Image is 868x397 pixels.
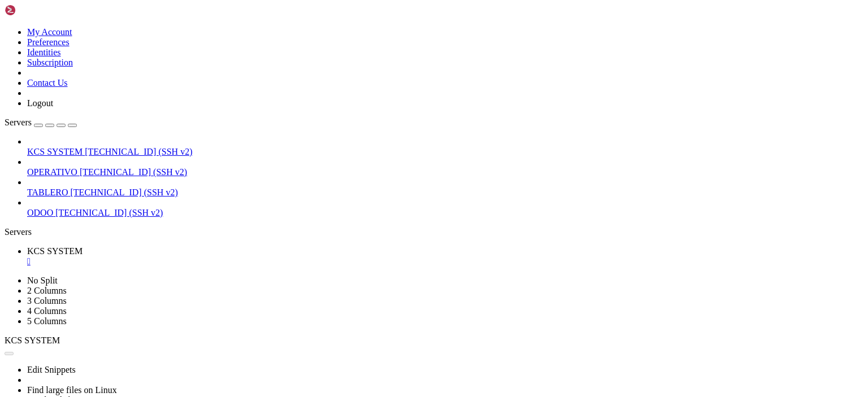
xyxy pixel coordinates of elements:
li: ODOO [TECHNICAL_ID] (SSH v2) [27,198,863,218]
a: 5 Columns [27,316,67,326]
a: KCS SYSTEM [TECHNICAL_ID] (SSH v2) [27,147,863,157]
span: KCS SYSTEM [5,335,60,345]
a: Servers [5,117,77,127]
a: Logout [27,98,53,108]
div: (0, 1) [5,14,9,24]
div: Servers [5,227,863,237]
img: Shellngn [5,5,70,16]
span: OPERATIVO [27,167,77,177]
a: TABLERO [TECHNICAL_ID] (SSH v2) [27,187,863,198]
span: TABLERO [27,187,68,197]
a: Contact Us [27,78,68,88]
x-row: Connecting [TECHNICAL_ID]... [5,5,721,14]
li: TABLERO [TECHNICAL_ID] (SSH v2) [27,177,863,198]
a:  [27,256,863,267]
a: Preferences [27,37,70,47]
a: My Account [27,27,72,37]
span: KCS SYSTEM [27,147,83,156]
li: OPERATIVO [TECHNICAL_ID] (SSH v2) [27,157,863,177]
a: 2 Columns [27,286,67,295]
a: 3 Columns [27,296,67,306]
a: 4 Columns [27,306,67,316]
span: KCS SYSTEM [27,246,83,256]
a: KCS SYSTEM [27,246,863,267]
span: [TECHNICAL_ID] (SSH v2) [80,167,187,177]
a: No Split [27,276,58,285]
a: OPERATIVO [TECHNICAL_ID] (SSH v2) [27,167,863,177]
span: ODOO [27,208,53,217]
span: [TECHNICAL_ID] (SSH v2) [71,187,178,197]
a: Find large files on Linux [27,385,117,395]
span: [TECHNICAL_ID] (SSH v2) [55,208,163,217]
span: [TECHNICAL_ID] (SSH v2) [85,147,192,156]
a: Identities [27,47,61,57]
a: Edit Snippets [27,365,76,374]
span: Servers [5,117,32,127]
a: ODOO [TECHNICAL_ID] (SSH v2) [27,208,863,218]
li: KCS SYSTEM [TECHNICAL_ID] (SSH v2) [27,137,863,157]
a: Subscription [27,58,73,67]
